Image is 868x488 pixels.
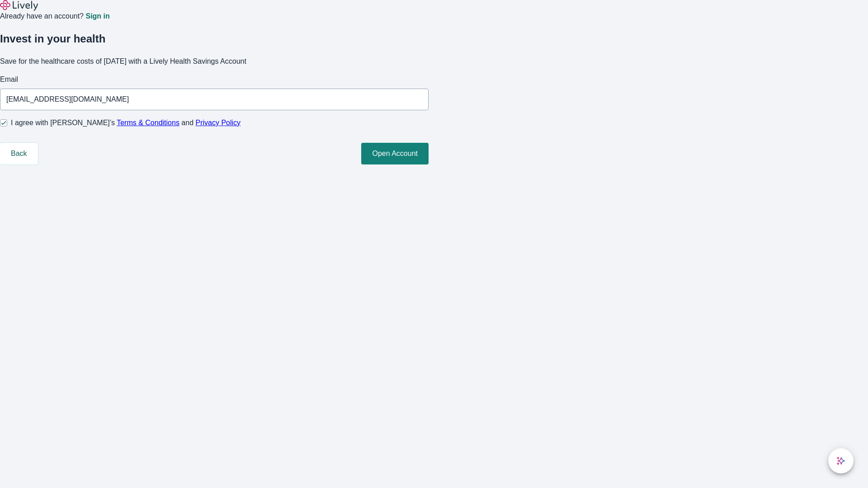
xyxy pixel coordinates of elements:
a: Privacy Policy [196,119,241,127]
button: chat [828,448,854,474]
a: Sign in [85,13,109,20]
svg: Lively AI Assistant [836,456,845,465]
a: Terms & Conditions [117,119,179,127]
span: I agree with [PERSON_NAME]’s and [11,117,241,128]
button: Open Account [361,143,429,164]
